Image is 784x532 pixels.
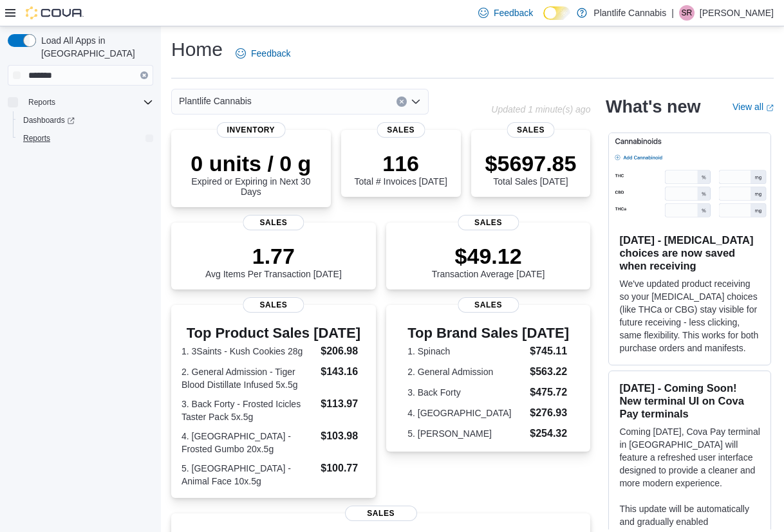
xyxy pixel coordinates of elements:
[251,47,290,60] span: Feedback
[733,102,774,112] a: View allExternal link
[407,345,525,358] dt: 1. Spinach
[23,95,61,110] button: Reports
[18,131,153,146] span: Reports
[26,6,84,19] img: Cova
[230,41,295,66] a: Feedback
[485,151,577,176] p: $5697.85
[354,151,447,187] div: Total # Invoices [DATE]
[321,364,365,380] dd: $143.16
[530,405,569,421] dd: $276.93
[205,243,342,279] div: Avg Items Per Transaction [DATE]
[23,133,50,143] span: Reports
[28,97,55,107] span: Reports
[179,93,252,109] span: Plantlife Cannabis
[377,122,425,138] span: Sales
[321,428,365,444] dd: $103.98
[491,104,590,115] p: Updated 1 minute(s) ago
[243,215,304,230] span: Sales
[13,129,158,147] button: Reports
[543,20,544,21] span: Dark Mode
[140,71,148,79] button: Clear input
[345,506,417,521] span: Sales
[182,151,321,176] p: 0 units / 0 g
[432,243,545,279] div: Transaction Average [DATE]
[18,113,153,128] span: Dashboards
[485,151,577,187] div: Total Sales [DATE]
[432,243,545,269] p: $49.12
[182,365,315,391] dt: 2. General Admission - Tiger Blood Distillate Infused 5x.5g
[182,345,315,358] dt: 1. 3Saints - Kush Cookies 28g
[18,113,80,128] a: Dashboards
[18,131,55,146] a: Reports
[700,5,774,21] p: [PERSON_NAME]
[530,344,569,359] dd: $745.11
[530,364,569,380] dd: $563.22
[397,96,407,107] button: Clear input
[354,151,447,176] p: 116
[507,122,555,138] span: Sales
[182,398,315,423] dt: 3. Back Forty - Frosted Icicles Taster Pack 5x.5g
[13,111,158,129] a: Dashboards
[619,234,760,272] h3: [DATE] - [MEDICAL_DATA] choices are now saved when receiving
[530,385,569,400] dd: $475.72
[619,277,760,354] p: We've updated product receiving so your [MEDICAL_DATA] choices (like THCa or CBG) stay visible fo...
[411,96,421,107] button: Open list of options
[407,427,525,440] dt: 5. [PERSON_NAME]
[217,122,286,138] span: Inventory
[3,93,158,111] button: Reports
[458,215,519,230] span: Sales
[8,88,153,181] nav: Complex example
[593,5,666,21] p: Plantlife Cannabis
[23,115,75,125] span: Dashboards
[182,430,315,455] dt: 4. [GEOGRAPHIC_DATA] - Frosted Gumbo 20x.5g
[407,386,525,399] dt: 3. Back Forty
[321,396,365,412] dd: $113.97
[407,326,569,341] h3: Top Brand Sales [DATE]
[458,297,519,313] span: Sales
[530,426,569,441] dd: $254.32
[407,365,525,378] dt: 2. General Admission
[407,407,525,419] dt: 4. [GEOGRAPHIC_DATA]
[205,243,342,269] p: 1.77
[619,425,760,490] p: Coming [DATE], Cova Pay terminal in [GEOGRAPHIC_DATA] will feature a refreshed user interface des...
[321,344,365,359] dd: $206.98
[36,34,153,60] span: Load All Apps in [GEOGRAPHIC_DATA]
[766,104,774,112] svg: External link
[182,326,366,341] h3: Top Product Sales [DATE]
[321,461,365,476] dd: $100.77
[182,151,321,197] div: Expired or Expiring in Next 30 Days
[543,6,570,20] input: Dark Mode
[23,95,153,110] span: Reports
[182,462,315,488] dt: 5. [GEOGRAPHIC_DATA] - Animal Face 10x.5g
[494,6,533,19] span: Feedback
[682,5,693,21] span: SR
[171,37,223,62] h1: Home
[679,5,695,21] div: Skyler Rowsell
[671,5,674,21] p: |
[606,96,700,117] h2: What's new
[619,381,760,420] h3: [DATE] - Coming Soon! New terminal UI on Cova Pay terminals
[243,297,304,313] span: Sales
